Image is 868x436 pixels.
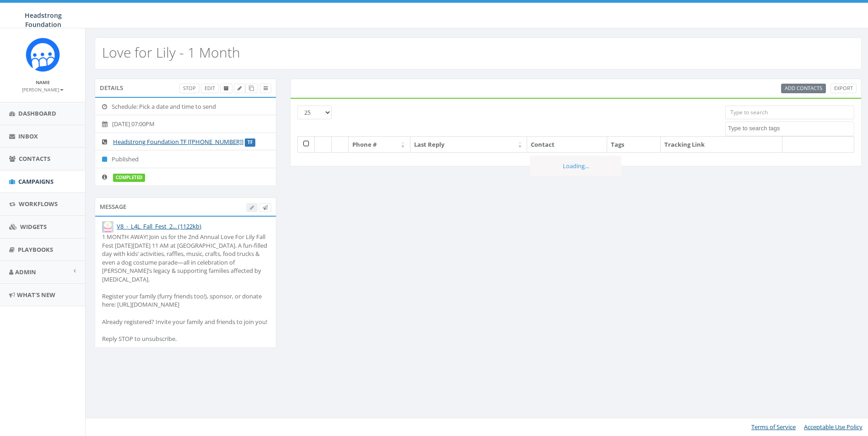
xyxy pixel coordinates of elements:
[113,138,243,146] a: Headstrong Foundation TF [[PHONE_NUMBER]]
[18,177,54,186] span: Campaigns
[527,137,607,153] th: Contact
[18,245,53,254] span: Playbooks
[224,85,229,91] span: Archive Campaign
[18,132,38,140] span: Inbox
[237,85,242,91] span: Edit Campaign Title
[530,156,621,176] div: Loading...
[36,79,50,85] small: Name
[102,104,112,110] i: Schedule: Pick a date and time to send
[102,45,240,60] h2: Love for Lily - 1 Month
[264,85,268,91] span: View Campaign Delivery Statistics
[410,137,528,153] th: Last Reply
[725,106,854,119] input: Type to search
[25,11,62,29] span: Headstrong Foundation
[19,154,50,163] span: Contacts
[22,86,64,93] small: [PERSON_NAME]
[20,223,47,231] span: Widgets
[113,174,145,182] label: completed
[26,37,60,72] img: Rally_platform_Icon_1.png
[102,233,269,343] div: 1 MONTH AWAY! Join us for the 2nd Annual Love For Lily Fall Fest [DATE][DATE] 11 AM at [GEOGRAPHI...
[95,197,276,216] div: Message
[661,137,782,153] th: Tracking Link
[201,84,219,93] a: Edit
[179,84,199,93] a: Stop
[728,124,854,133] textarea: Search
[22,85,64,93] a: [PERSON_NAME]
[18,109,56,117] span: Dashboard
[751,423,796,431] a: Terms of Service
[95,115,276,133] li: [DATE] 07:00PM
[117,222,201,230] a: V8_-_L4L_Fall_Fest_2... (1122kb)
[95,79,276,97] div: Details
[830,84,857,93] a: Export
[263,204,268,211] span: Send Test Message
[17,291,55,299] span: What's New
[95,98,276,116] li: Schedule: Pick a date and time to send
[95,150,276,168] li: Published
[245,138,255,147] label: TF
[249,85,254,91] span: Clone Campaign
[19,200,58,208] span: Workflows
[804,423,863,431] a: Acceptable Use Policy
[349,137,410,153] th: Phone #
[102,156,112,162] i: Published
[15,268,36,276] span: Admin
[607,137,661,153] th: Tags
